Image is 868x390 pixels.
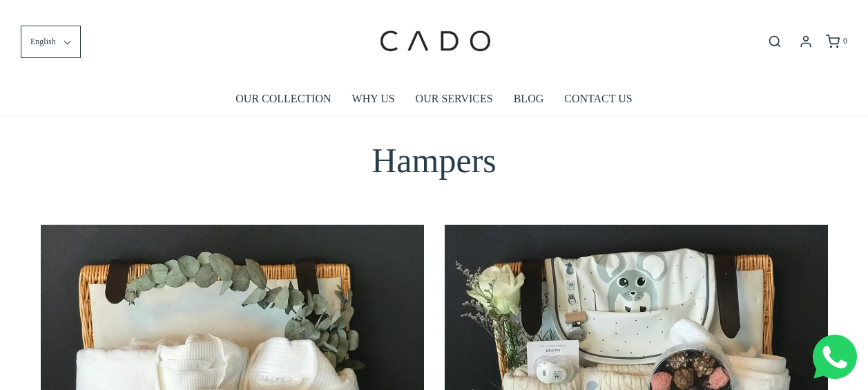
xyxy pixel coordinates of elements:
a: 0 [824,35,847,48]
a: OUR COLLECTION [235,83,331,115]
button: Open search bar [762,34,787,49]
span: Hampers [372,141,496,180]
span: 0 [843,36,847,46]
a: CONTACT US [564,83,632,115]
img: Whatsapp [813,335,857,379]
button: English [21,26,81,58]
a: OUR SERVICES [416,83,493,115]
a: WHY US [352,83,395,115]
a: BLOG [514,83,544,115]
img: cadogifting [376,10,493,73]
span: English [30,35,56,48]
